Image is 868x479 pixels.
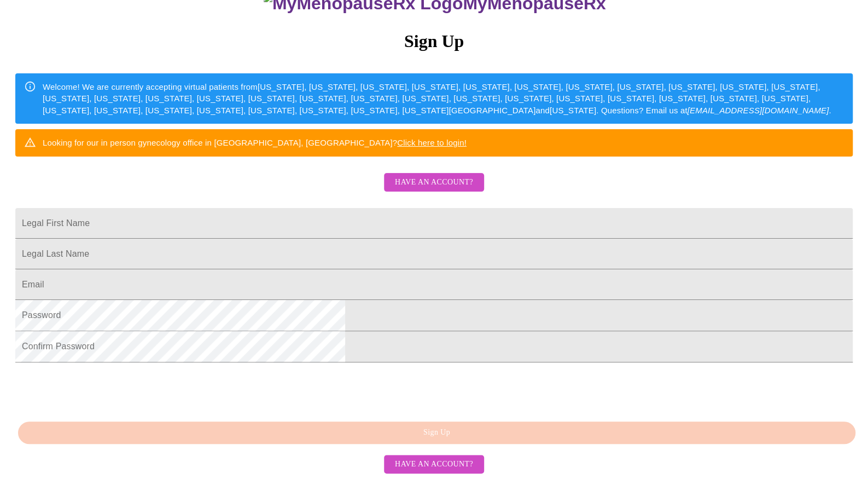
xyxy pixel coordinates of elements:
[43,77,844,120] div: Welcome! We are currently accepting virtual patients from [US_STATE], [US_STATE], [US_STATE], [US...
[43,132,467,153] div: Looking for our in person gynecology office in [GEOGRAPHIC_DATA], [GEOGRAPHIC_DATA]?
[397,138,467,147] a: Click here to login!
[395,458,473,471] span: Have an account?
[384,173,484,192] button: Have an account?
[15,368,182,411] iframe: reCAPTCHA
[381,185,487,194] a: Have an account?
[381,459,487,468] a: Have an account?
[688,106,829,115] em: [EMAIL_ADDRESS][DOMAIN_NAME]
[384,455,484,474] button: Have an account?
[15,31,853,51] h3: Sign Up
[395,176,473,189] span: Have an account?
